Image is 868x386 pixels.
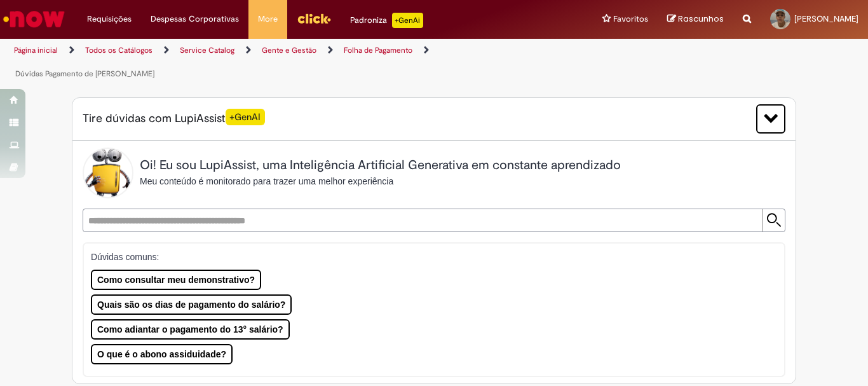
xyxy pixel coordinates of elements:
input: Submit [763,209,785,231]
img: ServiceNow [1,6,67,32]
span: More [258,13,278,25]
span: Tire dúvidas com LupiAssist [83,111,265,127]
a: Todos os Catálogos [85,45,153,55]
span: Requisições [87,13,132,25]
button: Quais são os dias de pagamento do salário? [91,294,292,315]
a: Página inicial [14,45,58,55]
p: Dúvidas comuns: [91,251,767,263]
a: Rascunhos [667,13,724,25]
button: Como adiantar o pagamento do 13° salário? [91,319,290,340]
span: Meu conteúdo é monitorado para trazer uma melhor experiência [140,176,393,186]
a: Dúvidas Pagamento de [PERSON_NAME] [15,69,154,79]
img: Lupi [83,148,133,198]
span: [PERSON_NAME] [794,13,858,24]
div: Padroniza [350,13,423,28]
p: +GenAi [392,13,423,28]
button: O que é o abono assiduidade? [91,344,233,364]
ul: Trilhas de página [10,39,569,86]
span: +GenAI [226,109,265,125]
span: Rascunhos [678,13,724,25]
a: Service Catalog [180,45,234,55]
span: Favoritos [613,13,648,25]
img: click_logo_yellow_360x200.png [297,9,331,28]
a: Gente e Gestão [262,45,316,55]
h2: Oi! Eu sou LupiAssist, uma Inteligência Artificial Generativa em constante aprendizado [140,158,621,172]
span: Despesas Corporativas [151,13,239,25]
button: Como consultar meu demonstrativo? [91,270,261,290]
a: Folha de Pagamento [344,45,412,55]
